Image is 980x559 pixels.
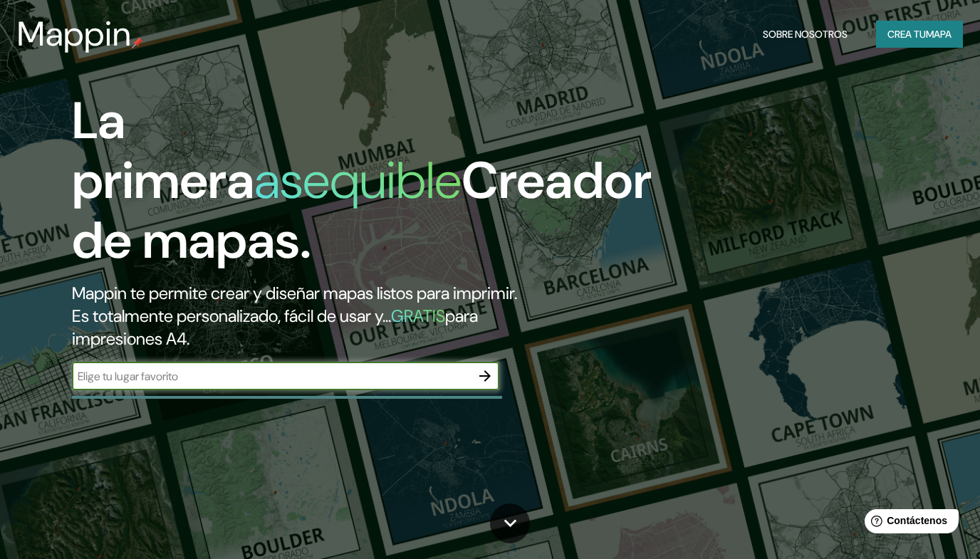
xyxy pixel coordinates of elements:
[72,305,391,327] font: Es totalmente personalizado, fácil de usar y...
[757,21,853,48] button: Sobre nosotros
[72,147,652,273] font: Creador de mapas.
[763,28,848,41] font: Sobre nosotros
[926,28,952,41] font: mapa
[391,305,445,327] font: GRATIS
[887,28,926,41] font: Crea tu
[132,37,143,48] img: pin de mapeo
[72,282,517,304] font: Mappin te permite crear y diseñar mapas listos para imprimir.
[72,368,471,385] input: Elige tu lugar favorito
[72,305,478,350] font: para impresiones A4.
[876,21,963,48] button: Crea tumapa
[17,11,132,56] font: Mappin
[254,147,462,214] font: asequible
[853,503,964,543] iframe: Lanzador de widgets de ayuda
[72,88,254,214] font: La primera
